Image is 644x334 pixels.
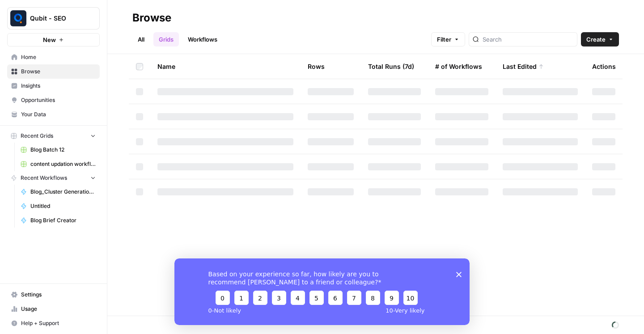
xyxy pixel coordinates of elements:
[17,213,100,228] a: Blog Brief Creator
[7,302,100,316] a: Usage
[17,157,100,171] a: content updation workflow
[153,32,179,47] a: Grids
[21,110,96,118] span: Your Data
[437,35,451,44] span: Filter
[7,129,100,143] button: Recent Grids
[21,319,96,327] span: Help + Support
[431,32,465,47] button: Filter
[10,10,26,26] img: Qubit - SEO Logo
[30,160,96,168] span: content updation workflow
[581,32,619,47] button: Create
[368,54,414,79] div: Total Runs (7d)
[132,32,150,47] a: All
[30,216,96,224] span: Blog Brief Creator
[7,7,100,30] button: Workspace: Qubit - SEO
[483,35,573,44] input: Search
[7,50,100,64] a: Home
[308,54,325,79] div: Rows
[7,171,100,185] button: Recent Workflows
[21,174,67,182] span: Recent Workflows
[21,96,96,104] span: Opportunities
[503,54,544,79] div: Last Edited
[157,54,293,79] div: Name
[21,53,96,61] span: Home
[21,82,96,90] span: Insights
[7,287,100,302] a: Settings
[17,143,100,157] a: Blog Batch 12
[182,32,223,47] a: Workflows
[7,33,100,47] button: New
[17,199,100,213] a: Untitled
[21,305,96,313] span: Usage
[21,291,96,299] span: Settings
[7,79,100,93] a: Insights
[30,188,96,196] span: Blog_Cluster Generation V3a1 with WP Integration [Live site]
[30,14,84,23] span: Qubit - SEO
[174,258,470,325] iframe: Survey from AirOps
[7,64,100,79] a: Browse
[7,93,100,107] a: Opportunities
[592,54,616,79] div: Actions
[7,107,100,122] a: Your Data
[21,68,96,76] span: Browse
[30,146,96,154] span: Blog Batch 12
[586,35,606,44] span: Create
[435,54,482,79] div: # of Workflows
[17,185,100,199] a: Blog_Cluster Generation V3a1 with WP Integration [Live site]
[30,202,96,210] span: Untitled
[21,132,53,140] span: Recent Grids
[43,35,56,44] span: New
[132,11,171,25] div: Browse
[7,316,100,330] button: Help + Support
